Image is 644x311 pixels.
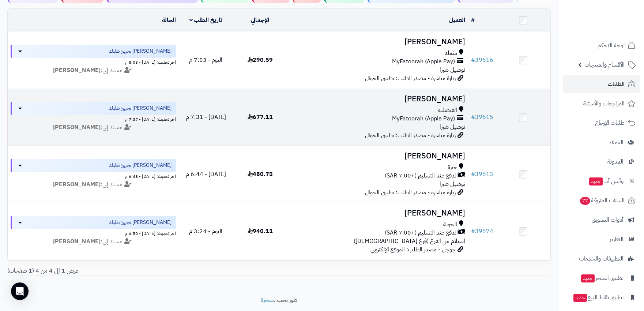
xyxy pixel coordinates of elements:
[248,227,273,236] span: 940.11
[563,37,640,54] a: لوحة التحكم
[392,57,455,66] span: MyFatoorah (Apple Pay)
[580,197,591,205] span: 77
[573,294,587,302] span: جديد
[563,75,640,93] a: الطلبات
[610,234,624,244] span: التقارير
[471,227,475,236] span: #
[11,58,176,65] div: اخر تحديث: [DATE] - 8:03 م
[563,250,640,267] a: التطبيقات والخدمات
[392,115,455,123] span: MyFatoorah (Apple Pay)
[608,79,625,89] span: الطلبات
[584,60,625,70] span: الأقسام والمنتجات
[109,219,172,226] span: [PERSON_NAME] تجهيز طلبك
[248,170,273,179] span: 480.75
[563,134,640,151] a: العملاء
[385,229,458,237] span: الدفع عند التسليم (+7.00 SAR)
[471,16,475,25] a: #
[609,137,624,147] span: العملاء
[11,282,29,300] div: Open Intercom Messenger
[563,95,640,112] a: المراجعات والأسئلة
[607,157,624,167] span: المدونة
[290,95,465,103] h3: [PERSON_NAME]
[471,170,475,179] span: #
[581,274,595,282] span: جديد
[53,123,101,132] strong: [PERSON_NAME]
[440,180,465,188] span: توصيل شبرا
[251,16,269,25] a: الإجمالي
[573,292,624,303] span: تطبيق نقاط البيع
[580,273,624,283] span: تطبيق المتجر
[438,106,457,115] span: الفيصلية
[594,16,637,31] img: logo-2.png
[471,170,493,179] a: #39613
[189,56,222,64] span: اليوم - 7:53 م
[109,162,172,169] span: [PERSON_NAME] تجهيز طلبك
[440,65,465,74] span: توصيل شبرا
[471,227,493,236] a: #39574
[563,192,640,209] a: السلات المتروكة77
[189,227,222,236] span: اليوم - 3:24 م
[471,113,493,121] a: #39615
[598,40,625,50] span: لوحة التحكم
[248,113,273,121] span: 677.11
[563,172,640,190] a: وآتس آبجديد
[563,153,640,171] a: المدونة
[579,254,624,264] span: التطبيقات والخدمات
[448,163,457,172] span: جبرة
[186,113,226,121] span: [DATE] - 7:31 م
[109,48,172,55] span: [PERSON_NAME] تجهيز طلبك
[5,123,181,132] div: مسند إلى:
[5,237,181,246] div: مسند إلى:
[5,180,181,189] div: مسند إلى:
[290,152,465,160] h3: [PERSON_NAME]
[2,267,279,275] div: عرض 1 إلى 4 من 4 (1 صفحات)
[583,98,625,109] span: المراجعات والأسئلة
[443,220,457,229] span: الحوية
[563,269,640,287] a: تطبيق المتجرجديد
[290,209,465,217] h3: [PERSON_NAME]
[385,172,458,180] span: الدفع عند التسليم (+7.00 SAR)
[471,56,475,64] span: #
[365,74,456,83] span: زيارة مباشرة - مصدر الطلب: تطبيق الجوال
[563,231,640,248] a: التقارير
[354,237,465,246] span: استلام من الفرع (فرع [DEMOGRAPHIC_DATA])
[5,66,181,75] div: مسند إلى:
[290,38,465,46] h3: [PERSON_NAME]
[589,177,603,186] span: جديد
[261,296,274,304] a: متجرة
[449,16,465,25] a: العميل
[11,172,176,180] div: اخر تحديث: [DATE] - 6:48 م
[471,113,475,121] span: #
[248,56,273,64] span: 290.59
[53,180,101,189] strong: [PERSON_NAME]
[471,56,493,64] a: #39616
[563,211,640,229] a: أدوات التسويق
[109,105,172,112] span: [PERSON_NAME] تجهيز طلبك
[365,131,456,140] span: زيارة مباشرة - مصدر الطلب: تطبيق الجوال
[186,170,226,179] span: [DATE] - 6:44 م
[595,118,625,128] span: طلبات الإرجاع
[365,188,456,197] span: زيارة مباشرة - مصدر الطلب: تطبيق الجوال
[563,289,640,306] a: تطبيق نقاط البيعجديد
[370,245,456,254] span: جوجل - مصدر الطلب: الموقع الإلكتروني
[579,195,625,206] span: السلات المتروكة
[11,229,176,237] div: اخر تحديث: [DATE] - 6:50 م
[53,66,101,75] strong: [PERSON_NAME]
[592,215,624,225] span: أدوات التسويق
[563,114,640,132] a: طلبات الإرجاع
[445,49,457,57] span: مثملة
[189,16,223,25] a: تاريخ الطلب
[440,123,465,131] span: توصيل شبرا
[53,237,101,246] strong: [PERSON_NAME]
[162,16,176,25] a: الحالة
[588,176,624,186] span: وآتس آب
[11,115,176,123] div: اخر تحديث: [DATE] - 7:37 م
